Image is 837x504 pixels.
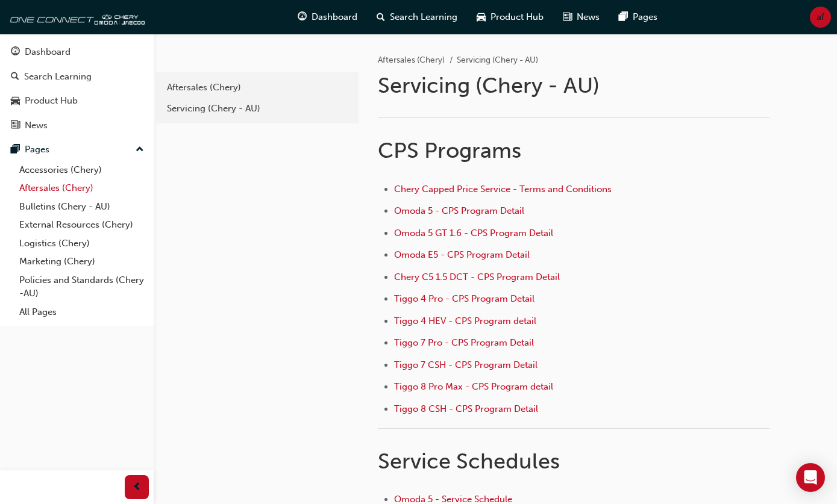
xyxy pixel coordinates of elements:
[298,10,307,25] span: guage-icon
[24,70,92,84] div: Search Learning
[394,184,612,194] a: Chery Capped Price Service - Terms and Conditions
[394,205,524,216] a: Omoda 5 - CPS Program Detail
[14,252,149,271] a: Marketing (Chery)
[5,90,149,112] a: Product Hub
[161,77,354,98] a: Aftersales (Chery)
[377,10,385,25] span: search-icon
[394,293,534,304] a: Tiggo 4 Pro - CPS Program Detail
[133,480,142,495] span: prev-icon
[5,138,149,161] button: Pages
[161,98,354,119] a: Servicing (Chery - AU)
[378,72,745,99] h1: Servicing (Chery - AU)
[457,54,538,67] li: Servicing (Chery - AU)
[6,5,145,29] img: oneconnect
[390,10,457,24] span: Search Learning
[817,10,824,24] span: af
[394,272,560,282] a: Chery C5 1.5 DCT - CPS Program Detail
[14,161,149,179] a: Accessories (Chery)
[312,10,357,24] span: Dashboard
[633,10,657,24] span: Pages
[467,5,553,30] a: car-iconProduct Hub
[394,316,536,326] a: Tiggo 4 HEV - CPS Program detail
[378,448,560,474] span: Service Schedules
[619,10,628,25] span: pages-icon
[11,47,20,58] span: guage-icon
[167,81,348,95] div: Aftersales (Chery)
[25,143,49,157] div: Pages
[288,5,367,30] a: guage-iconDashboard
[14,216,149,234] a: External Resources (Chery)
[11,120,20,131] span: news-icon
[394,359,538,370] a: Tiggo 7 CSH - CPS Program Detail
[394,337,534,348] a: Tiggo 7 Pro - CPS Program Detail
[5,114,149,137] a: News
[796,463,825,492] div: Open Intercom Messenger
[394,403,538,414] a: Tiggo 8 CSH - CPS Program Detail
[25,94,78,108] div: Product Hub
[367,5,467,30] a: search-iconSearch Learning
[563,10,572,25] span: news-icon
[25,119,48,132] div: News
[11,145,20,155] span: pages-icon
[5,66,149,88] a: Search Learning
[5,39,149,138] button: DashboardSearch LearningProduct HubNews
[491,10,544,24] span: Product Hub
[378,137,521,163] span: CPS Programs
[14,303,149,322] a: All Pages
[11,96,20,107] span: car-icon
[14,198,149,216] a: Bulletins (Chery - AU)
[14,234,149,253] a: Logistics (Chery)
[25,45,71,59] div: Dashboard
[394,249,530,260] a: Omoda E5 - CPS Program Detail
[810,7,831,28] button: af
[14,179,149,198] a: Aftersales (Chery)
[577,10,600,24] span: News
[136,142,144,158] span: up-icon
[378,55,445,65] a: Aftersales (Chery)
[553,5,609,30] a: news-iconNews
[609,5,667,30] a: pages-iconPages
[14,271,149,303] a: Policies and Standards (Chery -AU)
[394,228,553,238] a: Omoda 5 GT 1.6 - CPS Program Detail
[5,41,149,63] a: Dashboard
[11,72,19,82] span: search-icon
[394,381,553,392] a: Tiggo 8 Pro Max - CPS Program detail
[167,102,348,116] div: Servicing (Chery - AU)
[477,10,486,25] span: car-icon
